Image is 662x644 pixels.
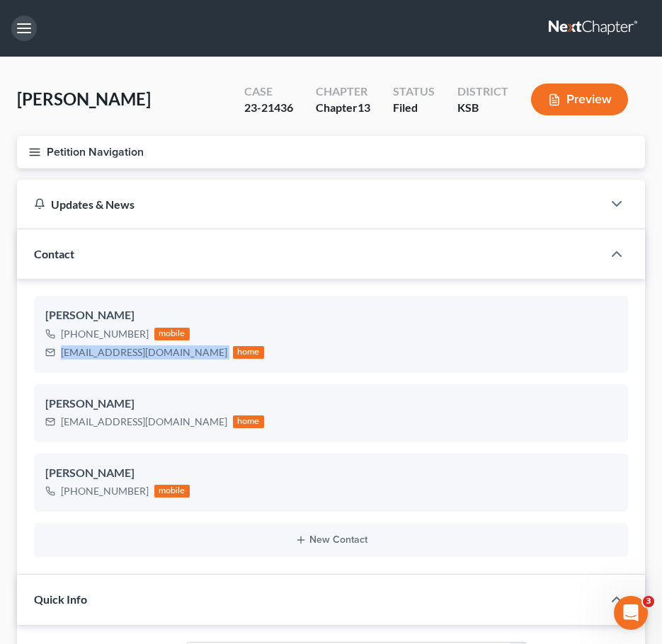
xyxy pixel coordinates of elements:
[17,136,645,168] button: Petition Navigation
[154,485,190,498] div: mobile
[154,328,190,340] div: mobile
[531,84,628,115] button: Preview
[17,88,151,109] span: [PERSON_NAME]
[61,484,149,498] div: [PHONE_NUMBER]
[61,345,227,360] div: [EMAIL_ADDRESS][DOMAIN_NAME]
[34,197,586,212] div: Updates & News
[34,592,87,606] span: Quick Info
[457,84,508,100] div: District
[358,100,370,114] span: 13
[316,84,370,100] div: Chapter
[393,100,435,116] div: Filed
[614,596,648,630] iframe: Intercom live chat
[233,415,264,428] div: home
[45,307,617,324] div: [PERSON_NAME]
[34,247,74,260] span: Contact
[316,100,370,116] div: Chapter
[233,346,264,359] div: home
[393,84,435,100] div: Status
[457,100,508,116] div: KSB
[45,534,617,546] button: New Contact
[61,327,149,341] div: [PHONE_NUMBER]
[643,596,654,607] span: 3
[45,396,617,413] div: [PERSON_NAME]
[244,100,293,116] div: 23-21436
[61,415,227,429] div: [EMAIL_ADDRESS][DOMAIN_NAME]
[244,84,293,100] div: Case
[45,465,617,482] div: [PERSON_NAME]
